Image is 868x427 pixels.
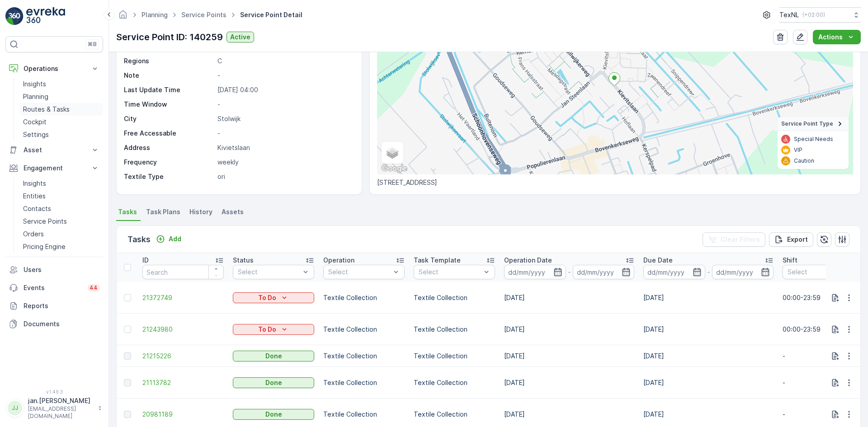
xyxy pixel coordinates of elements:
[23,117,47,127] p: Cockpit
[217,143,352,152] p: Kivietslaan
[813,30,861,44] button: Actions
[258,293,276,302] p: To Do
[24,283,82,292] p: Events
[818,33,843,42] p: Actions
[24,164,85,173] p: Engagement
[643,256,673,265] p: Due Date
[5,315,103,333] a: Documents
[142,378,224,387] span: 21113782
[409,282,500,314] td: Textile Collection
[169,235,181,244] p: Add
[124,158,214,167] p: Frequency
[377,178,853,187] p: [STREET_ADDRESS]
[23,192,46,201] p: Entities
[124,71,214,80] p: Note
[233,409,314,420] button: Done
[19,177,103,190] a: Insights
[24,265,99,274] p: Users
[19,90,103,103] a: Planning
[19,116,103,128] a: Cockpit
[568,267,571,277] p: -
[258,325,276,334] p: To Do
[5,60,103,78] button: Operations
[124,56,214,66] p: Regions
[233,324,314,335] button: To Do
[181,11,226,19] a: Service Points
[142,352,224,361] a: 21215226
[238,10,304,19] span: Service Point Detail
[19,215,103,228] a: Service Points
[19,240,103,253] a: Pricing Engine
[142,410,224,419] a: 20981189
[28,396,93,405] p: jan.[PERSON_NAME]
[146,207,180,216] span: Task Plans
[116,30,223,44] p: Service Point ID: 140259
[233,351,314,361] button: Done
[639,367,778,399] td: [DATE]
[639,345,778,367] td: [DATE]
[233,292,314,303] button: To Do
[24,64,85,73] p: Operations
[409,367,500,399] td: Textile Collection
[222,207,244,216] span: Assets
[779,10,799,19] p: TexNL
[409,345,500,367] td: Textile Collection
[639,314,778,345] td: [DATE]
[127,233,151,246] p: Tasks
[118,207,137,216] span: Tasks
[23,204,51,213] p: Contacts
[88,41,97,48] p: ⌘B
[319,367,409,399] td: Textile Collection
[703,232,765,247] button: Clear Filters
[124,114,214,123] p: City
[217,172,352,181] p: ori
[23,92,48,101] p: Planning
[328,267,391,277] p: Select
[26,7,65,25] img: logo_light-DOdMpM7g.png
[5,141,103,159] button: Asset
[24,145,85,155] p: Asset
[124,411,131,418] div: Toggle Row Selected
[778,117,849,131] summary: Service Point Type
[419,267,481,277] p: Select
[319,345,409,367] td: Textile Collection
[28,405,93,420] p: [EMAIL_ADDRESS][DOMAIN_NAME]
[783,256,797,265] p: Shift
[414,256,461,265] p: Task Template
[504,256,552,265] p: Operation Date
[500,367,639,399] td: [DATE]
[217,129,352,138] p: -
[124,326,131,333] div: Toggle Row Selected
[382,143,402,163] a: Layers
[379,163,409,174] a: Open this area in Google Maps (opens a new window)
[769,232,813,247] button: Export
[217,85,352,94] p: [DATE] 04:00
[142,265,224,279] input: Search
[142,293,224,302] a: 21372749
[23,80,46,89] p: Insights
[142,325,224,334] a: 21243980
[500,345,639,367] td: [DATE]
[794,146,802,154] p: VIP
[226,32,254,42] button: Active
[233,256,254,265] p: Status
[24,319,99,328] p: Documents
[23,179,46,188] p: Insights
[5,279,103,297] a: Events44
[23,230,44,239] p: Orders
[19,190,103,202] a: Entities
[217,100,352,109] p: -
[124,172,214,181] p: Textile Type
[319,314,409,345] td: Textile Collection
[639,282,778,314] td: [DATE]
[217,71,352,80] p: -
[500,314,639,345] td: [DATE]
[23,130,49,139] p: Settings
[23,242,66,251] p: Pricing Engine
[230,33,250,42] p: Active
[19,103,103,116] a: Routes & Tasks
[8,401,22,415] div: JJ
